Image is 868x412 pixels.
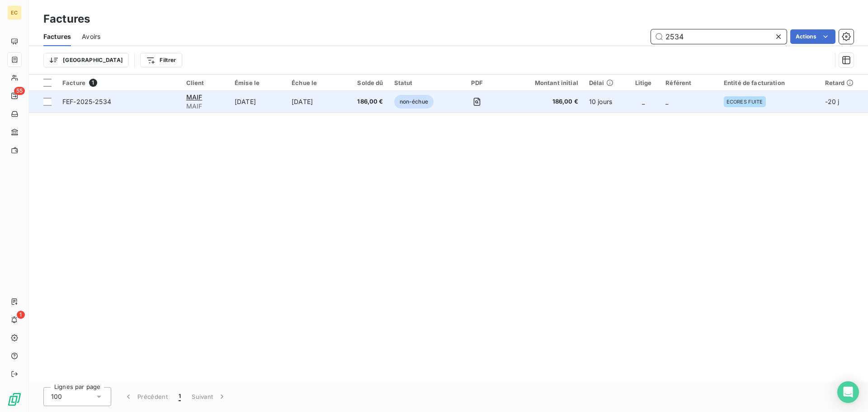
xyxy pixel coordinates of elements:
td: [DATE] [286,91,344,113]
span: 1 [17,311,25,319]
button: Actions [790,29,835,44]
h3: Factures [43,11,90,27]
span: FEF-2025-2534 [62,98,111,105]
input: Rechercher [651,29,787,44]
div: PDF [456,79,499,86]
span: 186,00 € [509,97,578,106]
span: ECORES FUITE [726,99,763,104]
span: 55 [14,87,25,95]
div: Émise le [235,79,281,86]
span: _ [642,98,645,105]
span: 1 [89,79,97,87]
td: [DATE] [229,91,286,113]
button: 1 [173,387,186,406]
div: Entité de facturation [724,79,814,86]
button: Filtrer [140,53,182,67]
span: MAIF [186,93,203,101]
span: _ [665,98,668,105]
span: MAIF [186,102,224,111]
span: 100 [51,392,62,401]
div: Délai [589,79,621,86]
div: Open Intercom Messenger [837,381,859,403]
span: Avoirs [82,32,100,41]
div: Solde dû [349,79,383,86]
span: Factures [43,32,71,41]
span: 1 [179,392,181,401]
div: EC [7,5,22,20]
button: Suivant [186,387,232,406]
button: Précédent [118,387,173,406]
div: Client [186,79,224,86]
div: Référent [665,79,713,86]
span: Facture [62,79,85,86]
span: non-échue [394,95,434,109]
div: Litige [632,79,655,86]
td: 10 jours [584,91,627,113]
div: Échue le [292,79,338,86]
div: Montant initial [509,79,578,86]
div: Statut [394,79,445,86]
img: Logo LeanPay [7,392,22,407]
span: -20 j [825,98,840,105]
span: 186,00 € [349,97,383,106]
button: [GEOGRAPHIC_DATA] [43,53,129,67]
div: Retard [825,79,863,86]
